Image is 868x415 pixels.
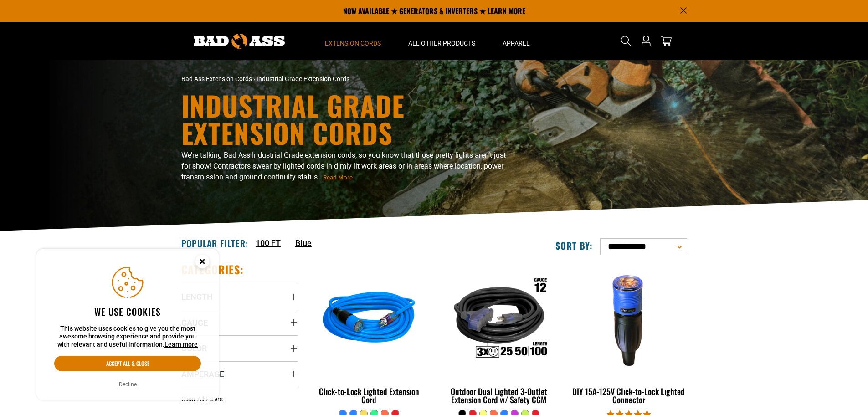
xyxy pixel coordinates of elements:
span: Read More [323,174,353,181]
h1: Industrial Grade Extension Cords [181,92,514,146]
summary: All Other Products [395,22,489,60]
summary: Gauge [181,310,298,335]
h2: We use cookies [54,306,201,318]
a: Blue [295,237,312,249]
summary: Extension Cords [311,22,395,60]
a: Bad Ass Extension Cords [181,75,252,82]
span: Industrial Grade Extension Cords [257,75,349,82]
div: DIY 15A-125V Click-to-Lock Lighted Connector [570,387,687,404]
h2: Popular Filter: [181,237,248,249]
img: Outdoor Dual Lighted 3-Outlet Extension Cord w/ Safety CGM [442,267,556,372]
button: Accept all & close [54,356,201,371]
summary: Apparel [489,22,544,60]
summary: Length [181,284,298,309]
span: Extension Cords [325,39,381,47]
p: This website uses cookies to give you the most awesome browsing experience and provide you with r... [54,325,201,349]
summary: Color [181,335,298,361]
summary: Search [619,34,633,48]
label: Sort by: [555,240,593,251]
a: Outdoor Dual Lighted 3-Outlet Extension Cord w/ Safety CGM Outdoor Dual Lighted 3-Outlet Extensio... [441,262,557,409]
div: Outdoor Dual Lighted 3-Outlet Extension Cord w/ Safety CGM [441,387,557,404]
span: › [253,75,255,82]
a: blue Click-to-Lock Lighted Extension Cord [311,262,427,409]
a: Learn more [164,341,198,348]
summary: Amperage [181,361,298,387]
span: Apparel [503,39,530,47]
div: Click-to-Lock Lighted Extension Cord [311,387,427,404]
a: DIY 15A-125V Click-to-Lock Lighted Connector DIY 15A-125V Click-to-Lock Lighted Connector [570,262,687,409]
span: All Other Products [408,39,475,47]
p: We’re talking Bad Ass Industrial Grade extension cords, so you know that those pretty lights aren... [181,150,514,183]
button: Decline [116,380,139,389]
nav: breadcrumbs [181,74,514,84]
img: DIY 15A-125V Click-to-Lock Lighted Connector [571,267,686,372]
aside: Cookie Consent [36,249,219,401]
a: 100 FT [256,237,281,249]
img: blue [312,267,426,372]
img: Bad Ass Extension Cords [194,34,285,49]
span: Clear All Filters [181,395,223,403]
